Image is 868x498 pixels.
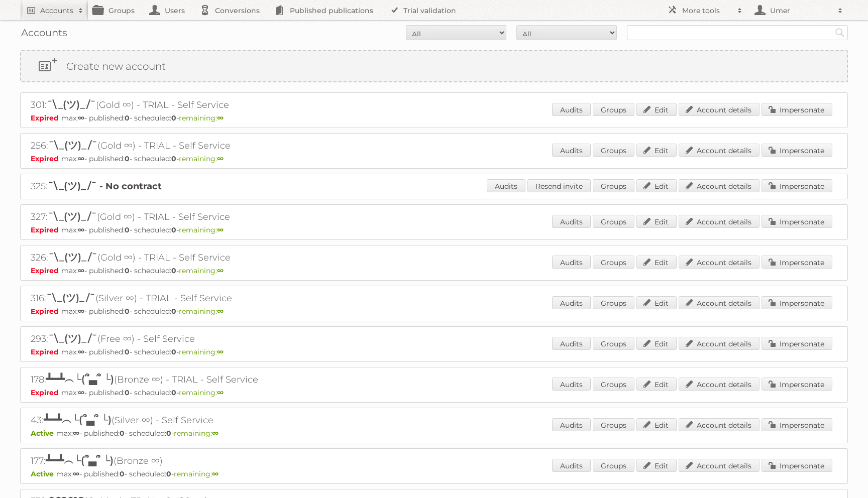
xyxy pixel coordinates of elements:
a: Account details [679,103,759,116]
span: ¯\_(ツ)_/¯ [48,139,97,151]
span: ┻━┻︵└(՞▃՞ └) [44,414,112,426]
strong: 0 [171,307,176,316]
a: Audits [487,179,525,192]
p: max: - published: - scheduled: - [31,307,837,316]
span: remaining: [179,113,224,122]
span: ¯\_(ツ)_/¯ [46,292,95,304]
strong: ∞ [217,307,224,316]
p: max: - published: - scheduled: - [31,388,837,397]
a: Resend invite [527,179,591,192]
a: Impersonate [762,144,832,157]
span: ┻━┻︵└(՞▃՞ └) [46,454,114,466]
strong: - No contract [99,181,162,192]
a: Impersonate [762,179,832,192]
span: remaining: [179,307,224,316]
span: remaining: [179,225,224,234]
a: Impersonate [762,103,832,116]
strong: 0 [171,266,176,275]
a: Impersonate [762,418,832,431]
strong: ∞ [78,225,84,234]
h2: 301: (Gold ∞) - TRIAL - Self Service [31,98,382,112]
a: Groups [593,103,634,116]
p: max: - published: - scheduled: - [31,113,837,122]
a: Groups [593,378,634,391]
span: remaining: [174,429,219,438]
a: Audits [552,337,591,350]
a: Audits [552,215,591,228]
a: Audits [552,144,591,157]
strong: ∞ [212,469,219,478]
strong: ∞ [78,154,84,163]
strong: 0 [171,113,176,122]
strong: ∞ [78,388,84,397]
a: Audits [552,103,591,116]
strong: ∞ [217,225,224,234]
a: Groups [593,337,634,350]
a: Audits [552,296,591,309]
a: Audits [552,256,591,269]
h2: Accounts [40,6,73,16]
a: Account details [679,418,759,431]
strong: ∞ [78,307,84,316]
a: Edit [636,418,677,431]
a: Impersonate [762,337,832,350]
span: Expired [31,266,61,275]
h2: 178: (Bronze ∞) - TRIAL - Self Service [31,372,382,387]
span: Expired [31,347,61,356]
a: Edit [636,337,677,350]
a: Edit [636,256,677,269]
strong: 0 [166,469,171,478]
strong: 0 [125,388,130,397]
span: remaining: [179,154,224,163]
strong: 0 [120,429,125,438]
span: ¯\_(ツ)_/¯ [48,251,97,263]
span: Expired [31,388,61,397]
h2: 177: (Bronze ∞) [31,454,382,468]
a: Account details [679,179,759,192]
span: ¯\_(ツ)_/¯ [48,332,97,344]
strong: 0 [171,347,176,356]
h2: Umer [768,6,833,16]
a: Groups [593,418,634,431]
strong: 0 [171,388,176,397]
strong: ∞ [217,347,224,356]
a: Impersonate [762,215,832,228]
a: Account details [679,256,759,269]
a: Audits [552,378,591,391]
strong: 0 [171,154,176,163]
p: max: - published: - scheduled: - [31,429,837,438]
strong: ∞ [217,388,224,397]
span: remaining: [179,347,224,356]
a: Account details [679,215,759,228]
h2: 327: (Gold ∞) - TRIAL - Self Service [31,210,382,224]
strong: ∞ [73,429,79,438]
a: Impersonate [762,378,832,391]
a: Account details [679,296,759,309]
p: max: - published: - scheduled: - [31,225,837,234]
span: Expired [31,154,61,163]
p: max: - published: - scheduled: - [31,469,837,478]
span: remaining: [179,388,224,397]
h2: 43: (Silver ∞) - Self Service [31,413,382,428]
strong: 0 [125,307,130,316]
span: ¯\_(ツ)_/¯ [48,210,97,222]
strong: 0 [125,113,130,122]
span: Active [31,429,56,438]
a: Edit [636,296,677,309]
strong: ∞ [212,429,219,438]
strong: 0 [120,469,125,478]
a: Edit [636,378,677,391]
span: ¯\_(ツ)_/¯ [48,180,97,192]
strong: 0 [125,154,130,163]
a: Audits [552,418,591,431]
a: Account details [679,144,759,157]
p: max: - published: - scheduled: - [31,154,837,163]
a: Edit [636,144,677,157]
strong: ∞ [73,469,79,478]
h2: 316: (Silver ∞) - TRIAL - Self Service [31,291,382,306]
span: Expired [31,307,61,316]
a: Create new account [21,51,847,81]
strong: 0 [166,429,171,438]
a: Groups [593,179,634,192]
span: Expired [31,113,61,122]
